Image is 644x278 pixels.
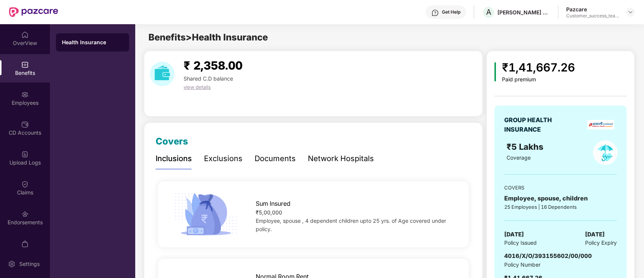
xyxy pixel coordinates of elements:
[566,13,619,19] div: Customer_success_team_lead
[585,239,617,247] span: Policy Expiry
[593,140,618,165] img: policyIcon
[21,121,29,128] img: svg+xml;base64,PHN2ZyBpZD0iQ0RfQWNjb3VudHMiIGRhdGEtbmFtZT0iQ0QgQWNjb3VudHMiIHhtbG5zPSJodHRwOi8vd3...
[504,239,537,247] span: Policy Issued
[504,115,570,134] div: GROUP HEALTH INSURANCE
[504,261,541,268] span: Policy Number
[172,191,240,238] img: icon
[497,9,550,16] div: [PERSON_NAME] OPERATIONS PRIVATE LIMITED
[17,260,42,268] div: Settings
[8,260,15,268] img: svg+xml;base64,PHN2ZyBpZD0iU2V0dGluZy0yMHgyMCIgeG1sbnM9Imh0dHA6Ly93d3cudzMub3JnLzIwMDAvc3ZnIiB3aW...
[156,153,192,165] div: Inclusions
[504,203,617,211] div: 25 Employees | 16 Dependents
[494,62,496,81] img: icon
[21,180,29,188] img: svg+xml;base64,PHN2ZyBpZD0iQ2xhaW0iIHhtbG5zPSJodHRwOi8vd3d3LnczLm9yZy8yMDAwL3N2ZyIgd2lkdGg9IjIwIi...
[256,208,455,217] div: ₹5,00,000
[442,9,460,15] div: Get Help
[21,31,29,39] img: svg+xml;base64,PHN2ZyBpZD0iSG9tZSIgeG1sbnM9Imh0dHA6Ly93d3cudzMub3JnLzIwMDAvc3ZnIiB3aWR0aD0iMjAiIG...
[504,184,617,191] div: COVERS
[184,75,233,82] span: Shared C.D balance
[587,120,614,129] img: insurerLogo
[21,210,29,218] img: svg+xml;base64,PHN2ZyBpZD0iRW5kb3JzZW1lbnRzIiB4bWxucz0iaHR0cDovL3d3dy53My5vcmcvMjAwMC9zdmciIHdpZH...
[21,151,29,158] img: svg+xml;base64,PHN2ZyBpZD0iVXBsb2FkX0xvZ3MiIGRhdGEtbmFtZT0iVXBsb2FkIExvZ3MiIHhtbG5zPSJodHRwOi8vd3...
[184,59,242,72] span: ₹ 2,358.00
[148,32,268,43] span: Benefits > Health Insurance
[507,154,531,161] span: Coverage
[21,240,29,248] img: svg+xml;base64,PHN2ZyBpZD0iTXlfT3JkZXJzIiBkYXRhLW5hbWU9Ik15IE9yZGVycyIgeG1sbnM9Imh0dHA6Ly93d3cudz...
[502,76,575,83] div: Paid premium
[308,153,374,165] div: Network Hospitals
[507,142,546,152] span: ₹5 Lakhs
[150,62,175,86] img: download
[21,91,29,98] img: svg+xml;base64,PHN2ZyBpZD0iRW1wbG95ZWVzIiB4bWxucz0iaHR0cDovL3d3dy53My5vcmcvMjAwMC9zdmciIHdpZHRoPS...
[585,230,605,239] span: [DATE]
[504,230,524,239] span: [DATE]
[627,9,633,15] img: svg+xml;base64,PHN2ZyBpZD0iRHJvcGRvd24tMzJ4MzIiIHhtbG5zPSJodHRwOi8vd3d3LnczLm9yZy8yMDAwL3N2ZyIgd2...
[21,61,29,68] img: svg+xml;base64,PHN2ZyBpZD0iQmVuZWZpdHMiIHhtbG5zPSJodHRwOi8vd3d3LnczLm9yZy8yMDAwL3N2ZyIgd2lkdGg9Ij...
[156,136,188,147] span: Covers
[504,252,592,259] span: 4016/X/O/393155602/00/000
[256,217,446,232] span: Employee, spouse , 4 dependent children upto 25 yrs. of Age covered under policy.
[256,199,290,208] span: Sum Insured
[566,6,619,13] div: Pazcare
[486,8,491,17] span: A
[431,9,439,17] img: svg+xml;base64,PHN2ZyBpZD0iSGVscC0zMngzMiIgeG1sbnM9Imh0dHA6Ly93d3cudzMub3JnLzIwMDAvc3ZnIiB3aWR0aD...
[502,59,575,76] div: ₹1,41,667.26
[9,7,58,17] img: New Pazcare Logo
[504,194,617,203] div: Employee, spouse, children
[204,153,242,165] div: Exclusions
[62,39,123,46] div: Health Insurance
[255,153,296,165] div: Documents
[184,84,211,90] span: view details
